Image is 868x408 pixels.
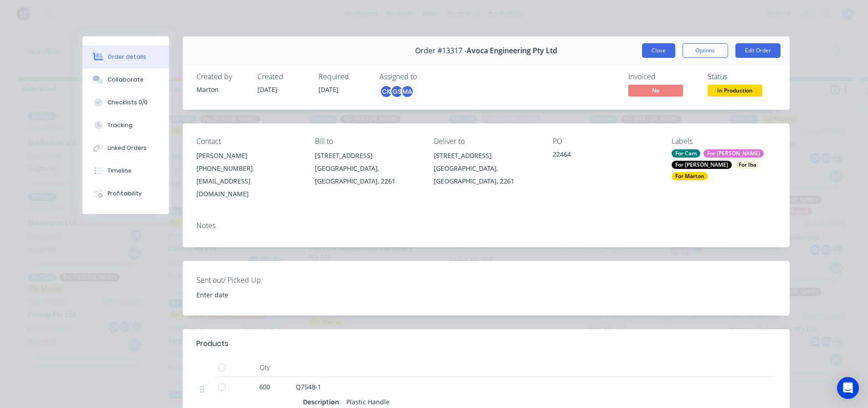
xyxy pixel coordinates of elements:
[108,98,148,107] div: Checklists 0/0
[108,121,133,129] div: Tracking
[318,72,369,81] div: Required
[467,46,557,55] span: Avoca Engineering Pty Ltd
[683,43,728,58] button: Options
[196,149,301,200] div: [PERSON_NAME][PHONE_NUMBER][EMAIL_ADDRESS][DOMAIN_NAME]
[196,221,776,230] div: Notes
[735,161,760,169] div: For Iba
[390,85,404,98] div: GS
[672,149,700,158] div: For Cam
[196,72,247,81] div: Created by
[553,149,657,162] div: 22464
[708,85,762,98] button: In Production
[196,175,301,200] div: [EMAIL_ADDRESS][DOMAIN_NAME]
[108,53,146,61] div: Order details
[628,85,683,96] span: No
[82,137,169,159] button: Linked Orders
[82,68,169,91] button: Collaborate
[708,72,776,81] div: Status
[672,161,732,169] div: For [PERSON_NAME]
[315,137,419,146] div: Bill to
[296,382,321,391] span: Q7548-1
[315,162,419,188] div: [GEOGRAPHIC_DATA], [GEOGRAPHIC_DATA], 2261
[108,189,142,198] div: Profitability
[401,85,414,98] div: MA
[196,85,247,94] div: Marton
[415,46,467,55] span: Order #13317 -
[196,149,301,162] div: [PERSON_NAME]
[628,72,697,81] div: Invoiced
[704,149,764,158] div: For [PERSON_NAME]
[108,76,144,84] div: Collaborate
[108,144,147,152] div: Linked Orders
[82,46,169,68] button: Order details
[196,137,301,146] div: Contact
[434,137,538,146] div: Deliver to
[259,382,270,392] span: 600
[553,137,657,146] div: PO
[190,288,303,301] input: Enter date
[315,149,419,162] div: [STREET_ADDRESS]
[315,149,419,188] div: [STREET_ADDRESS][GEOGRAPHIC_DATA], [GEOGRAPHIC_DATA], 2261
[434,149,538,188] div: [STREET_ADDRESS][GEOGRAPHIC_DATA], [GEOGRAPHIC_DATA], 2261
[434,149,538,162] div: [STREET_ADDRESS]
[82,182,169,205] button: Profitability
[82,114,169,137] button: Tracking
[82,159,169,182] button: Timeline
[318,85,339,94] span: [DATE]
[196,338,228,349] div: Products
[196,275,310,286] label: Sent out/ Picked Up
[434,162,538,188] div: [GEOGRAPHIC_DATA], [GEOGRAPHIC_DATA], 2261
[380,72,471,81] div: Assigned to
[380,85,414,98] button: CKGSMA
[257,85,277,94] span: [DATE]
[672,137,776,146] div: Labels
[82,91,169,114] button: Checklists 0/0
[196,162,301,175] div: [PHONE_NUMBER]
[642,43,675,58] button: Close
[237,358,292,377] div: Qty
[257,72,308,81] div: Created
[672,172,708,180] div: For Marton
[735,43,781,58] button: Edit Order
[708,85,762,96] span: In Production
[837,377,859,399] div: Open Intercom Messenger
[380,85,393,98] div: CK
[108,167,132,175] div: Timeline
